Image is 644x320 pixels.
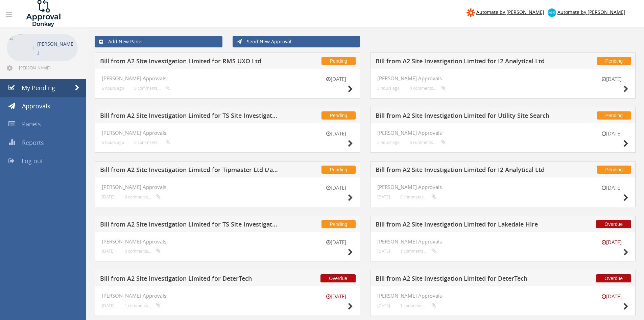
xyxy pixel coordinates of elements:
[319,130,353,137] small: [DATE]
[100,221,278,230] h5: Bill from A2 Site Investigation Limited for TS Site Investigation Ltd
[102,86,124,91] small: 5 hours ago
[467,8,475,17] img: zapier-logomark.png
[22,102,50,110] span: Approvals
[100,275,278,284] h5: Bill from A2 Site Investigation Limited for DeterTech
[125,303,161,308] small: 1 comments...
[377,86,400,91] small: 5 hours ago
[134,86,170,91] small: 0 comments...
[377,140,400,145] small: 5 hours ago
[125,194,161,199] small: 0 comments...
[321,166,356,174] span: Pending
[95,36,222,47] a: Add New Panel
[102,140,124,145] small: 5 hours ago
[319,239,353,246] small: [DATE]
[376,167,554,175] h5: Bill from A2 Site Investigation Limited for I2 Analytical Ltd
[400,249,436,254] small: 1 comments...
[319,76,353,83] small: [DATE]
[377,239,628,244] h4: [PERSON_NAME] Approvals
[377,76,628,81] h4: [PERSON_NAME] Approvals
[596,274,631,282] span: Overdue
[102,239,353,244] h4: [PERSON_NAME] Approvals
[377,194,390,199] small: [DATE]
[410,140,446,145] small: 0 comments...
[319,293,353,300] small: [DATE]
[596,220,631,228] span: Overdue
[100,112,278,121] h5: Bill from A2 Site Investigation Limited for TS Site Investigation Ltd
[320,274,356,282] span: Overdue
[37,40,74,57] p: [PERSON_NAME]
[377,184,628,190] h4: [PERSON_NAME] Approvals
[102,130,353,136] h4: [PERSON_NAME] Approvals
[102,249,115,254] small: [DATE]
[102,76,353,81] h4: [PERSON_NAME] Approvals
[321,220,356,228] span: Pending
[22,157,43,165] span: Log out
[376,112,554,121] h5: Bill from A2 Site Investigation Limited for Utility Site Search
[595,76,628,83] small: [DATE]
[125,249,161,254] small: 0 comments...
[376,58,554,66] h5: Bill from A2 Site Investigation Limited for I2 Analytical Ltd
[19,65,76,70] span: [PERSON_NAME][EMAIL_ADDRESS][PERSON_NAME][DOMAIN_NAME]
[595,130,628,137] small: [DATE]
[595,293,628,300] small: [DATE]
[22,120,41,128] span: Panels
[102,293,353,299] h4: [PERSON_NAME] Approvals
[321,111,356,120] span: Pending
[102,303,115,308] small: [DATE]
[102,194,115,199] small: [DATE]
[376,275,554,284] h5: Bill from A2 Site Investigation Limited for DeterTech
[476,9,544,15] span: Automate by [PERSON_NAME]
[22,84,55,92] span: My Pending
[376,221,554,230] h5: Bill from A2 Site Investigation Limited for Lakedale Hire
[597,111,631,120] span: Pending
[134,140,170,145] small: 0 comments...
[410,86,446,91] small: 0 comments...
[400,194,436,199] small: 0 comments...
[595,239,628,246] small: [DATE]
[377,293,628,299] h4: [PERSON_NAME] Approvals
[377,303,390,308] small: [DATE]
[377,249,390,254] small: [DATE]
[102,184,353,190] h4: [PERSON_NAME] Approvals
[377,130,628,136] h4: [PERSON_NAME] Approvals
[22,138,44,147] span: Reports
[597,166,631,174] span: Pending
[597,57,631,65] span: Pending
[557,9,625,15] span: Automate by [PERSON_NAME]
[400,303,436,308] small: 1 comments...
[595,184,628,191] small: [DATE]
[321,57,356,65] span: Pending
[100,58,278,66] h5: Bill from A2 Site Investigation Limited for RMS UXO Ltd
[233,36,360,47] a: Send New Approval
[319,184,353,191] small: [DATE]
[548,8,556,17] img: xero-logo.png
[100,167,278,175] h5: Bill from A2 Site Investigation Limited for Tipmaster Ltd t/a The All Clear Company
